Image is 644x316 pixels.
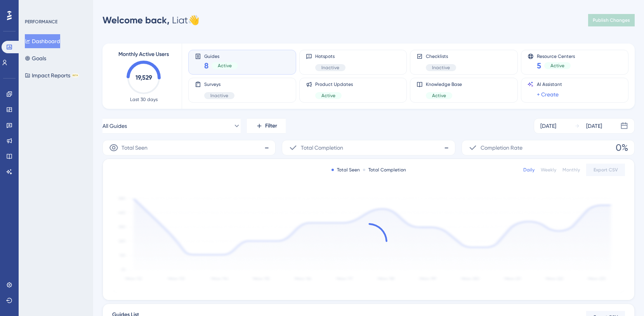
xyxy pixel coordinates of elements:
[118,50,169,59] span: Monthly Active Users
[537,60,541,71] span: 5
[537,90,559,99] a: + Create
[25,19,57,25] div: PERFORMANCE
[102,118,241,134] button: All Guides
[135,74,152,81] text: 19,529
[301,143,343,152] span: Total Completion
[537,81,562,87] span: AI Assistant
[332,167,360,173] div: Total Seen
[247,118,286,134] button: Filter
[102,14,200,26] div: Liat 👋
[218,63,232,69] span: Active
[102,121,127,131] span: All Guides
[130,96,158,103] span: Last 30 days
[25,68,79,82] button: Impact ReportsBETA
[204,53,238,59] span: Guides
[426,53,456,59] span: Checklists
[72,73,79,77] div: BETA
[432,65,450,71] span: Inactive
[586,121,602,131] div: [DATE]
[588,14,635,26] button: Publish Changes
[586,164,625,176] button: Export CSV
[122,143,148,152] span: Total Seen
[265,121,277,131] span: Filter
[315,81,353,87] span: Product Updates
[321,65,339,71] span: Inactive
[264,141,269,154] span: -
[321,93,335,99] span: Active
[210,93,228,99] span: Inactive
[616,141,628,154] span: 0%
[102,14,170,26] span: Welcome back,
[541,167,556,173] div: Weekly
[537,53,575,59] span: Resource Centers
[523,167,535,173] div: Daily
[432,93,446,99] span: Active
[25,34,60,48] button: Dashboard
[550,63,564,69] span: Active
[562,167,580,173] div: Monthly
[204,81,234,87] span: Surveys
[204,60,208,71] span: 8
[593,17,630,23] span: Publish Changes
[481,143,522,152] span: Completion Rate
[426,81,462,87] span: Knowledge Base
[444,141,449,154] span: -
[25,51,46,65] button: Goals
[594,167,618,173] span: Export CSV
[363,167,406,173] div: Total Completion
[540,121,556,131] div: [DATE]
[315,53,345,59] span: Hotspots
